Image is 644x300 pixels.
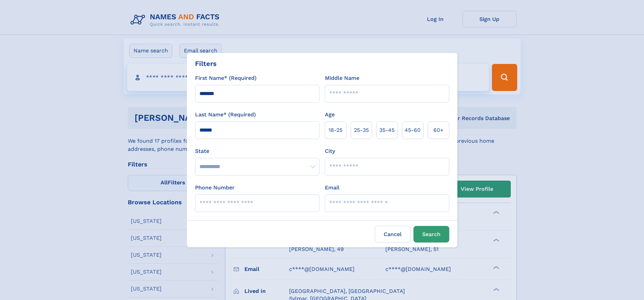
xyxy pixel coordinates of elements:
[379,126,395,134] span: 35‑45
[325,147,335,155] label: City
[405,126,421,134] span: 45‑60
[195,59,217,69] div: Filters
[329,126,342,134] span: 18‑25
[375,226,411,243] label: Cancel
[195,111,256,119] label: Last Name* (Required)
[195,147,319,155] label: State
[325,74,359,82] label: Middle Name
[325,111,335,119] label: Age
[195,74,257,82] label: First Name* (Required)
[413,226,449,243] button: Search
[354,126,369,134] span: 25‑35
[325,184,339,192] label: Email
[433,126,444,134] span: 60+
[195,184,235,192] label: Phone Number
